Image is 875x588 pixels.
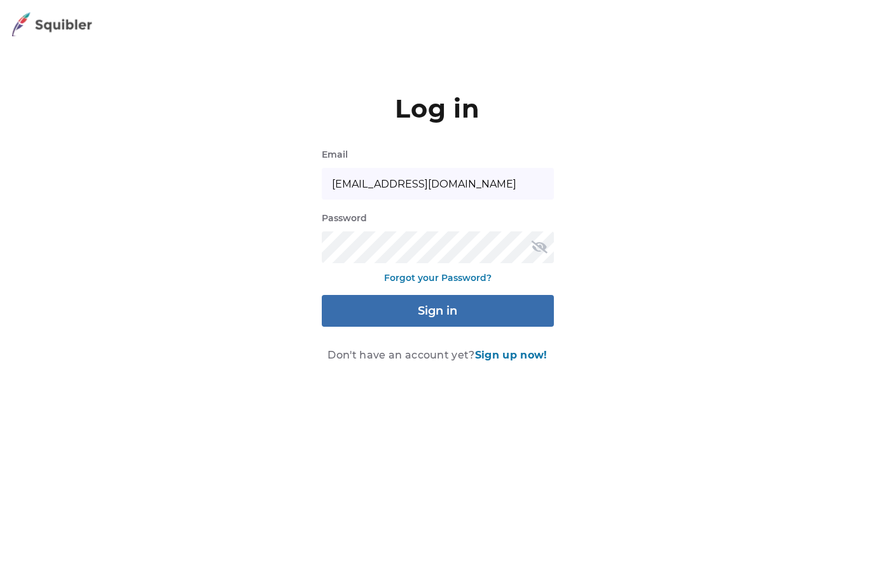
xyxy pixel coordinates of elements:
img: Squibler Logo [12,12,92,36]
h1: Log in [395,86,480,131]
span: Sign in [418,303,457,318]
a: Sign up now! [475,349,548,361]
label: Email [322,146,348,163]
input: Enter your email [322,168,554,200]
button: Sign in [322,295,554,327]
div: Don't have an account yet? [327,347,547,364]
label: Password [322,210,367,226]
a: Forgot your Password? [322,270,554,286]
